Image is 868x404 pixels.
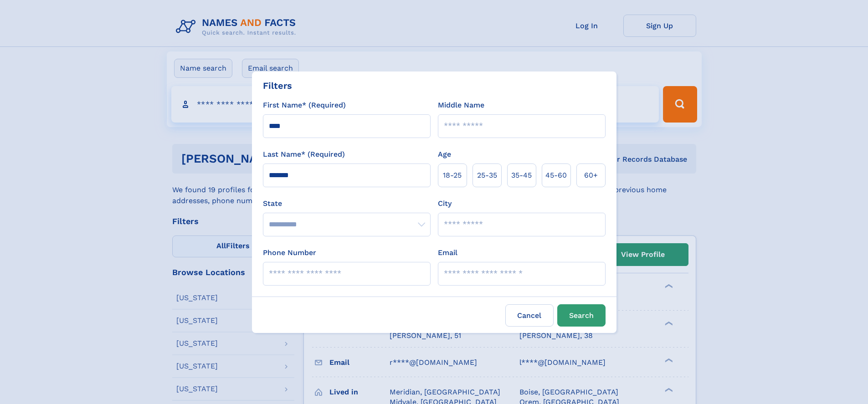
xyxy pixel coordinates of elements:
[438,149,451,160] label: Age
[511,170,532,181] span: 35‑45
[438,198,452,209] label: City
[477,170,497,181] span: 25‑35
[584,170,598,181] span: 60+
[545,170,567,181] span: 45‑60
[263,79,292,92] div: Filters
[263,198,431,209] label: State
[438,100,484,111] label: Middle Name
[263,149,345,160] label: Last Name* (Required)
[263,100,346,111] label: First Name* (Required)
[263,247,316,258] label: Phone Number
[505,304,554,327] label: Cancel
[443,170,462,181] span: 18‑25
[438,247,457,258] label: Email
[557,304,606,327] button: Search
